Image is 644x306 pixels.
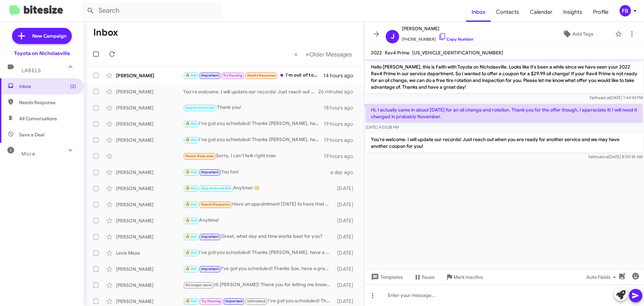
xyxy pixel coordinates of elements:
[185,186,197,190] span: 🔥 Hot
[324,137,359,143] div: 19 hours ago
[371,50,382,56] span: 2022
[614,5,637,16] button: FB
[183,217,334,224] div: Anytime!
[183,281,334,289] div: Hi [PERSON_NAME]! Thank you for letting me know. Have a great day!
[366,133,643,152] p: You're welcome. I will update our records! Just reach out when you are ready for another service ...
[370,271,403,283] span: Templates
[201,186,231,190] span: Appointment Set
[334,233,359,240] div: [DATE]
[185,105,215,110] span: Appointment Set
[183,104,324,112] div: Thank you!
[558,2,588,22] a: Insights
[185,234,197,239] span: 🔥 Hot
[201,299,221,303] span: Try Pausing
[183,249,334,257] div: I've got you scheduled! Thanks [PERSON_NAME], have a great day!
[19,83,76,90] span: Inbox
[116,201,183,208] div: [PERSON_NAME]
[116,282,183,289] div: [PERSON_NAME]
[183,233,334,241] div: Great, what day and time works best for you?
[93,27,118,38] h1: Inbox
[116,169,183,176] div: [PERSON_NAME]
[183,168,330,176] div: You too!
[330,169,359,176] div: a day ago
[290,47,356,61] nav: Page navigation example
[185,267,197,271] span: 🔥 Hot
[14,50,70,57] div: Toyota on Nicholasville
[366,61,643,93] p: Hello [PERSON_NAME], this is Faith with Toyota on Nicholasville. Looks like it's been a while sin...
[588,2,614,22] a: Profile
[412,50,503,56] span: [US_VEHICLE_IDENTIFICATION_NUMBER]
[185,170,197,174] span: 🔥 Hot
[183,72,323,79] div: I'm out of town at the moment so I'll have to find the best time once I'm back
[116,250,183,256] div: Levis Meza
[21,68,41,74] span: Labels
[201,202,230,207] span: Needs Response
[183,184,334,192] div: Anytime! 😊
[116,104,183,111] div: [PERSON_NAME]
[290,47,302,61] button: Previous
[453,271,483,283] span: Mark Inactive
[19,115,57,122] span: All Conversations
[438,37,474,42] a: Copy Number
[21,151,35,157] span: More
[116,88,183,95] div: [PERSON_NAME]
[334,266,359,272] div: [DATE]
[185,218,197,223] span: 🔥 Hot
[183,265,334,273] div: I've got you scheduled! Thanks Soe, have a great day!
[440,271,488,283] button: Mark Inactive
[309,51,352,58] span: Older Messages
[201,267,219,271] span: Important
[620,5,631,16] div: FB
[183,120,324,128] div: I've got you scheduled! Thanks [PERSON_NAME], have a great day!
[366,104,643,123] p: Hi, I actually came in about [DATE] for an oil change and rotation. Thank you for the offer thoug...
[324,121,359,127] div: 19 hours ago
[116,137,183,143] div: [PERSON_NAME]
[81,3,222,19] input: Search
[116,121,183,127] div: [PERSON_NAME]
[402,25,474,33] span: [PERSON_NAME]
[294,50,298,58] span: «
[12,28,72,44] a: New Campaign
[19,131,44,138] span: Save a Deal
[391,31,394,42] span: J
[590,95,643,100] span: Faith [DATE] 1:44:43 PM
[183,136,324,144] div: I've got you scheduled! Thanks [PERSON_NAME], have a great day!
[201,234,219,239] span: Important
[223,73,243,78] span: Try Pausing
[491,2,525,22] a: Contacts
[185,138,197,142] span: 🔥 Hot
[586,271,619,283] span: Auto Fields
[334,250,359,256] div: [DATE]
[185,154,214,158] span: Needs Response
[385,50,410,56] span: Rav4 Prime
[183,297,334,305] div: I've got you scheduled! Thanks [PERSON_NAME], have a great day!
[116,185,183,192] div: [PERSON_NAME]
[334,298,359,305] div: [DATE]
[185,122,197,126] span: 🔥 Hot
[334,282,359,289] div: [DATE]
[306,50,309,58] span: »
[185,283,212,287] span: No longer owns
[116,217,183,224] div: [PERSON_NAME]
[543,28,612,40] button: Add Tags
[247,299,266,303] span: Unfinished
[302,47,356,61] button: Next
[201,73,219,78] span: Important
[19,99,76,106] span: Needs Response
[32,33,66,39] span: New Campaign
[598,95,610,100] span: said at
[183,152,324,160] div: Sorry, I can't talk right now.
[581,271,624,283] button: Auto Fields
[466,2,491,22] a: Inbox
[116,72,183,79] div: [PERSON_NAME]
[334,185,359,192] div: [DATE]
[225,299,243,303] span: Important
[525,2,558,22] a: Calendar
[402,33,474,43] span: [PHONE_NUMBER]
[318,88,359,95] div: 26 minutes ago
[201,170,219,174] span: Important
